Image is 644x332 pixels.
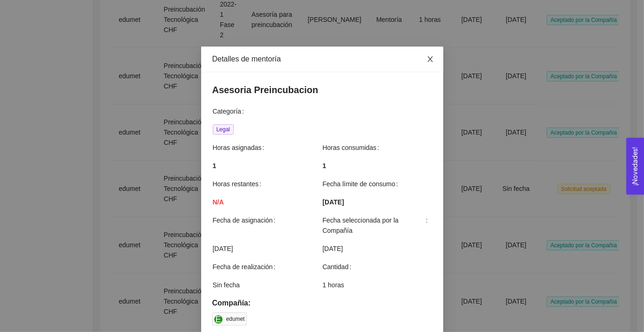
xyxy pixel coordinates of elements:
[323,280,432,290] span: 1 horas
[213,124,234,135] span: Legal
[212,54,432,64] div: Detalles de mentoría
[626,138,644,195] button: Open Feedback Widget
[212,298,432,309] h5: Compañía:
[323,244,432,254] span: [DATE]
[427,55,434,63] span: close
[213,198,224,206] strong: N/A
[323,142,383,153] span: Horas consumidas
[213,162,217,169] strong: 1
[213,244,322,254] span: [DATE]
[215,315,221,324] span: E
[323,262,355,272] span: Cantidad
[212,83,432,96] h4: Asesoria Preincubacion
[213,280,322,290] span: Sin fecha
[213,262,279,272] span: Fecha de realización
[323,215,432,236] span: Fecha seleccionada por la Compañía
[213,215,279,225] span: Fecha de asignación
[323,162,326,169] strong: 1
[417,47,443,73] button: Close
[213,106,248,116] span: Categoría
[226,314,245,324] div: edumet
[323,179,402,189] span: Fecha límite de consumo
[323,197,344,207] span: [DATE]
[213,142,268,153] span: Horas asignadas
[213,179,265,189] span: Horas restantes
